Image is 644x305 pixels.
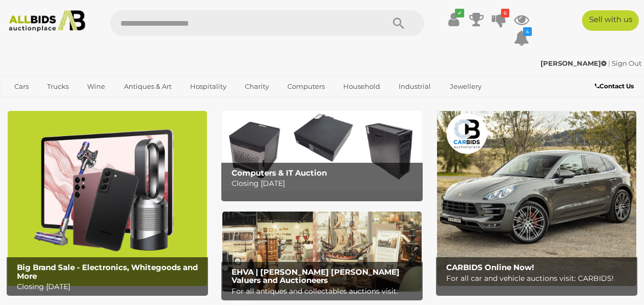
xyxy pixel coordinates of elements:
[8,111,207,286] a: Big Brand Sale - Electronics, Whitegoods and More Big Brand Sale - Electronics, Whitegoods and Mo...
[392,78,438,95] a: Industrial
[437,111,636,286] a: CARBIDS Online Now! CARBIDS Online Now! For all car and vehicle auctions visit: CARBIDS!
[46,95,80,112] a: Sports
[85,95,171,112] a: [GEOGRAPHIC_DATA]
[222,212,422,292] a: EHVA | Evans Hastings Valuers and Auctioneers EHVA | [PERSON_NAME] [PERSON_NAME] Valuers and Auct...
[373,10,424,36] button: Search
[222,212,422,292] img: EHVA | Evans Hastings Valuers and Auctioneers
[232,267,400,285] b: EHVA | [PERSON_NAME] [PERSON_NAME] Valuers and Auctioneers
[612,59,641,67] a: Sign Out
[8,95,40,112] a: Office
[5,10,90,32] img: Allbids.com.au
[501,9,509,17] i: 6
[8,111,207,286] img: Big Brand Sale - Electronics, Whitegoods and More
[523,27,532,36] i: 4
[337,78,387,95] a: Household
[491,10,507,29] a: 6
[222,111,422,191] img: Computers & IT Auction
[8,78,35,95] a: Cars
[582,10,639,31] a: Sell with us
[232,177,418,190] p: Closing [DATE]
[40,78,75,95] a: Trucks
[17,280,203,293] p: Closing [DATE]
[80,78,112,95] a: Wine
[608,59,610,67] span: |
[232,168,327,178] b: Computers & IT Auction
[455,9,464,17] i: ✔
[117,78,178,95] a: Antiques & Art
[446,10,462,29] a: ✔
[446,262,534,272] b: CARBIDS Online Now!
[443,78,488,95] a: Jewellery
[595,82,634,90] b: Contact Us
[541,59,608,67] a: [PERSON_NAME]
[437,111,636,286] img: CARBIDS Online Now!
[238,78,276,95] a: Charity
[183,78,233,95] a: Hospitality
[541,59,607,67] strong: [PERSON_NAME]
[17,262,198,281] b: Big Brand Sale - Electronics, Whitegoods and More
[281,78,331,95] a: Computers
[446,272,633,285] p: For all car and vehicle auctions visit: CARBIDS!
[595,81,636,92] a: Contact Us
[514,29,529,47] a: 4
[222,111,422,191] a: Computers & IT Auction Computers & IT Auction Closing [DATE]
